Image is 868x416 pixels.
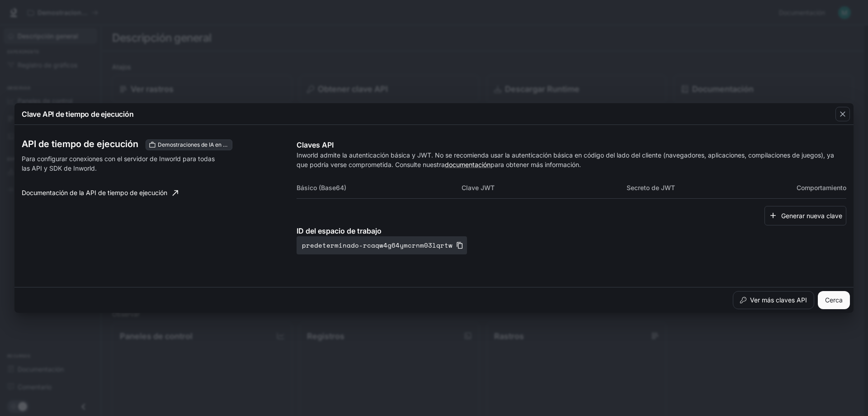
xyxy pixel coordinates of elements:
[297,226,382,235] font: ID del espacio de trabajo
[302,240,453,250] font: predeterminado-rcaqw4g64ymcrnm03lqrtw
[22,189,167,196] font: Documentación de la API de tiempo de ejecución
[297,140,334,149] font: Claves API
[750,296,807,304] font: Ver más claves API
[462,184,495,191] font: Clave JWT
[297,184,346,191] font: Básico (Base64)
[491,161,581,168] font: para obtener más información.
[22,155,215,172] font: Para configurar conexiones con el servidor de Inworld para todas las API y SDK de Inworld.
[158,141,246,148] font: Demostraciones de IA en el mundo
[797,184,846,191] font: Comportamiento
[22,139,138,149] font: API de tiempo de ejecución
[781,211,842,219] font: Generar nueva clave
[297,236,467,254] button: predeterminado-rcaqw4g64ymcrnm03lqrtw
[818,291,850,309] button: Cerca
[445,161,491,168] a: documentación
[733,291,814,309] button: Ver más claves API
[297,151,834,168] font: Inworld admite la autenticación básica y JWT. No se recomienda usar la autenticación básica en có...
[627,184,675,191] font: Secreto de JWT
[18,184,182,202] a: Documentación de la API de tiempo de ejecución
[146,139,232,150] div: Estas claves se aplicarán únicamente a su espacio de trabajo actual
[825,296,843,304] font: Cerca
[22,110,134,119] font: Clave API de tiempo de ejecución
[764,206,846,225] button: Generar nueva clave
